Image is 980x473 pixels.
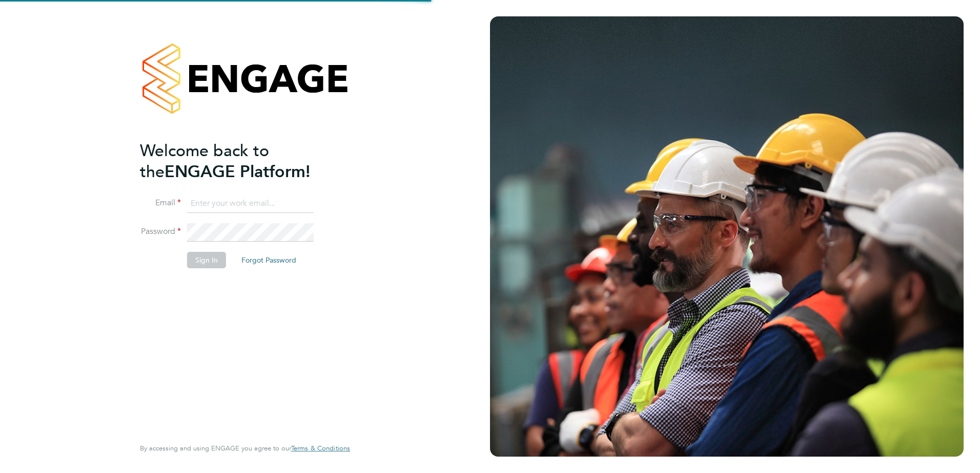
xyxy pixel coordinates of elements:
span: Terms & Conditions [291,444,350,453]
button: Sign In [187,252,226,268]
label: Password [140,226,181,237]
a: Terms & Conditions [291,444,350,453]
button: Forgot Password [233,252,304,268]
span: By accessing and using ENGAGE you agree to our [140,444,350,453]
label: Email [140,198,181,208]
span: Welcome back to the [140,141,269,182]
input: Enter your work email... [187,195,314,213]
h2: ENGAGE Platform! [140,140,340,182]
